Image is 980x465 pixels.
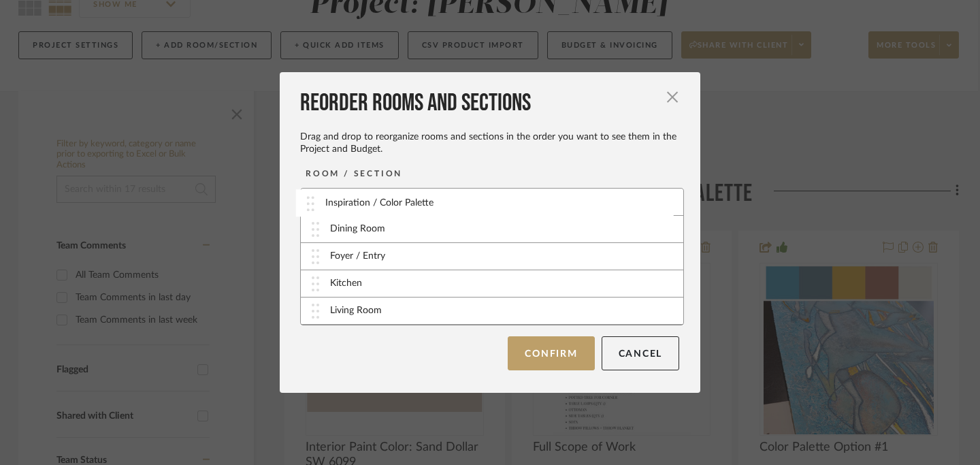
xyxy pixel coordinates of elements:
[300,89,679,118] div: Reorder Rooms and Sections
[602,336,680,370] button: Cancel
[312,304,319,319] img: vertical-grip.svg
[330,304,382,318] div: Living Room
[306,167,402,180] div: ROOM / SECTION
[312,249,319,264] img: vertical-grip.svg
[312,195,319,210] img: vertical-grip.svg
[312,276,319,291] img: vertical-grip.svg
[508,336,594,370] button: Confirm
[300,131,679,155] div: Drag and drop to reorganize rooms and sections in the order you want to see them in the Project a...
[659,83,686,110] button: Close
[312,222,319,237] img: vertical-grip.svg
[330,195,438,209] div: Inspiration / Color Palette
[330,276,362,291] div: Kitchen
[330,249,385,263] div: Foyer / Entry
[330,222,385,236] div: Dining Room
